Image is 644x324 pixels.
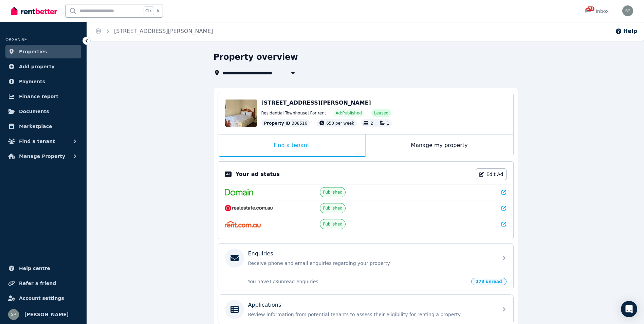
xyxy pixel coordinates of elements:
[621,301,637,317] div: Open Intercom Messenger
[248,278,467,285] p: You have 173 unread enquiries
[471,278,506,285] span: 173 unread
[218,134,365,157] div: Find a tenant
[144,6,154,15] span: Ctrl
[157,8,159,14] span: k
[5,75,81,88] a: Payments
[615,27,637,35] button: Help
[248,250,273,258] p: Enquiries
[261,119,310,127] div: : 308516
[370,121,373,126] span: 2
[218,295,513,324] a: ApplicationsReview information from potential tenants to assess their eligibility for renting a p...
[19,107,49,115] span: Documents
[19,62,55,71] span: Add property
[323,221,343,227] span: Published
[366,134,513,157] div: Manage my property
[8,309,19,320] img: Shirley Pande
[5,120,81,133] a: Marketplace
[248,311,494,318] p: Review information from potential tenants to assess their eligibility for renting a property
[5,90,81,103] a: Finance report
[236,170,280,178] p: Your ad status
[19,92,58,101] span: Finance report
[261,100,371,106] span: [STREET_ADDRESS][PERSON_NAME]
[5,134,81,148] button: Find a tenant
[476,168,507,180] a: Edit Ad
[586,6,594,11] span: 173
[19,264,50,272] span: Help centre
[19,294,64,302] span: Account settings
[323,190,343,195] span: Published
[19,137,55,145] span: Find a tenant
[326,121,354,126] span: 650 per week
[5,105,81,118] a: Documents
[5,149,81,163] button: Manage Property
[214,52,298,62] h1: Property overview
[19,77,45,86] span: Payments
[5,276,81,290] a: Refer a friend
[248,301,281,309] p: Applications
[5,291,81,305] a: Account settings
[374,110,388,116] span: Leased
[622,5,633,16] img: Shirley Pande
[585,8,609,15] div: Inbox
[5,60,81,73] a: Add property
[19,279,56,287] span: Refer a friend
[323,205,343,211] span: Published
[114,28,213,34] a: [STREET_ADDRESS][PERSON_NAME]
[11,6,57,16] img: RentBetter
[261,110,326,116] span: Residential Townhouse | For rent
[218,244,513,273] a: EnquiriesReceive phone and email enquiries regarding your property
[225,205,273,212] img: RealEstate.com.au
[87,22,221,41] nav: Breadcrumb
[5,45,81,58] a: Properties
[5,262,81,275] a: Help centre
[248,260,494,267] p: Receive phone and email enquiries regarding your property
[24,310,69,319] span: [PERSON_NAME]
[225,221,261,228] img: Rent.com.au
[335,110,362,116] span: Ad: Published
[19,122,52,130] span: Marketplace
[19,48,47,56] span: Properties
[19,152,65,160] span: Manage Property
[5,37,27,42] span: ORGANISE
[387,121,389,126] span: 1
[264,121,291,126] span: Property ID
[225,189,253,196] img: Domain.com.au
